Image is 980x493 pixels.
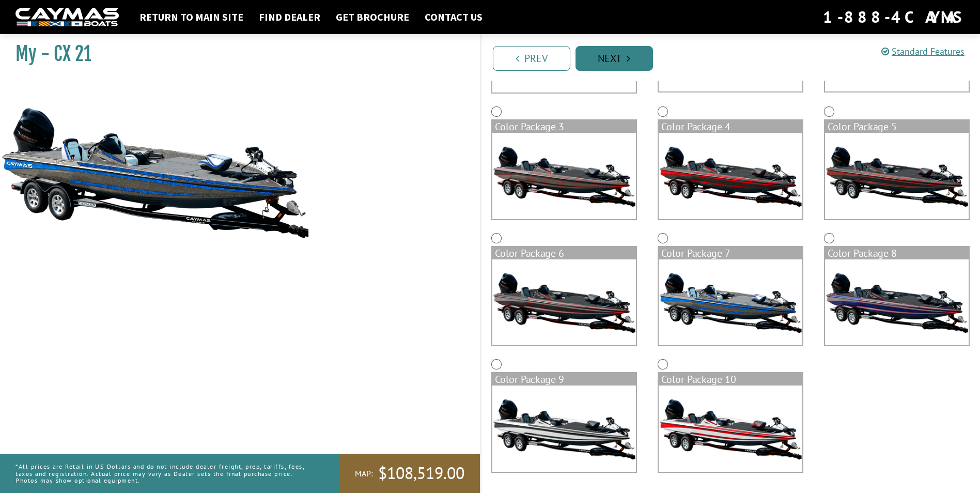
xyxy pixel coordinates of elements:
div: 1-888-4CAYMAS [823,6,965,28]
div: Color Package 7 [659,247,802,259]
img: color_package_339.png [825,259,969,346]
div: Color Package 5 [825,120,969,133]
a: Next [575,46,653,71]
a: MAP:$108,519.00 [339,454,480,493]
img: color_package_341.png [659,386,802,472]
a: Contact Us [419,10,488,24]
img: color_package_336.png [825,133,969,219]
img: color_package_335.png [659,133,802,219]
p: *All prices are Retail in US Dollars and do not include dealer freight, prep, tariffs, fees, taxe... [15,458,316,489]
div: Color Package 9 [492,373,636,386]
a: Return to main site [134,10,248,24]
span: MAP: [355,468,373,479]
span: $108,519.00 [378,463,464,484]
img: color_package_334.png [492,133,636,219]
img: color_package_337.png [492,259,636,346]
div: Color Package 10 [659,373,802,386]
img: white-logo-c9c8dbefe5ff5ceceb0f0178aa75bf4bb51f6bca0971e226c86eb53dfe498488.png [15,8,119,27]
div: Color Package 6 [492,247,636,259]
a: Get Brochure [331,10,414,24]
img: color_package_340.png [492,386,636,472]
div: Color Package 3 [492,120,636,133]
a: Find Dealer [254,10,325,24]
a: Prev [493,46,570,71]
div: Color Package 4 [659,120,802,133]
img: color_package_338.png [659,259,802,346]
h1: My - CX 21 [15,42,454,66]
a: Standard Features [881,45,965,57]
div: Color Package 8 [825,247,969,259]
